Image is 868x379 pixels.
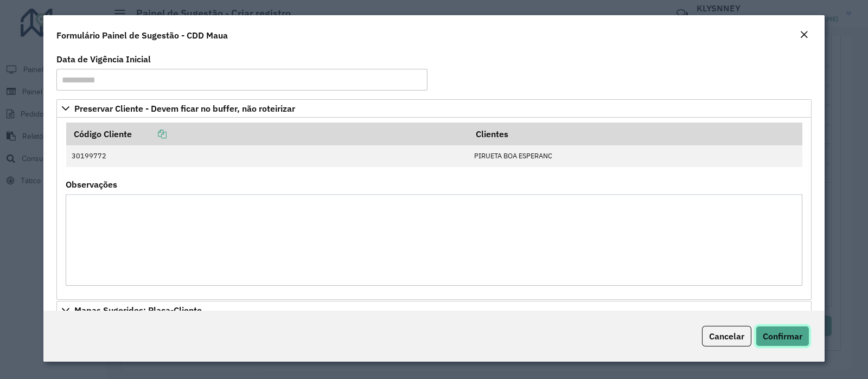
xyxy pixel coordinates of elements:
[66,178,117,191] label: Observações
[756,326,809,346] button: Confirmar
[74,306,202,314] span: Mapas Sugeridos: Placa-Cliente
[709,331,744,342] span: Cancelar
[74,104,295,113] span: Preservar Cliente - Devem ficar no buffer, não roteirizar
[56,53,151,66] label: Data de Vigência Inicial
[56,29,228,42] h4: Formulário Painel de Sugestão - CDD Maua
[56,301,812,319] a: Mapas Sugeridos: Placa-Cliente
[56,99,812,118] a: Preservar Cliente - Devem ficar no buffer, não roteirizar
[800,30,808,39] em: Fechar
[702,326,751,346] button: Cancelar
[763,331,802,342] span: Confirmar
[132,129,167,139] a: Copiar
[468,145,802,167] td: PIRUETA BOA ESPERANC
[66,123,469,145] th: Código Cliente
[56,118,812,300] div: Preservar Cliente - Devem ficar no buffer, não roteirizar
[66,145,469,167] td: 30199772
[468,123,802,145] th: Clientes
[796,28,812,42] button: Close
